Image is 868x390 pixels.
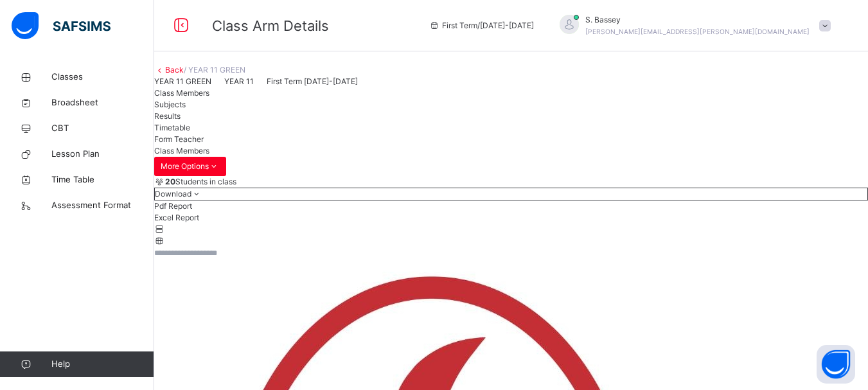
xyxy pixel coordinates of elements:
div: S.Bassey [547,14,837,37]
span: Broadsheet [51,96,154,109]
span: Classes [51,71,154,84]
img: safsims [12,12,111,39]
span: First Term [DATE]-[DATE] [267,76,358,86]
span: Timetable [154,123,190,132]
span: Results [154,111,181,121]
li: dropdown-list-item-null-1 [154,212,868,224]
span: Class Arm Details [212,17,329,34]
span: S. Bassey [585,14,810,26]
span: Class Members [154,146,209,155]
span: Form Teacher [154,134,204,144]
button: Open asap [817,345,855,384]
span: [PERSON_NAME][EMAIL_ADDRESS][PERSON_NAME][DOMAIN_NAME] [585,28,810,35]
li: dropdown-list-item-null-0 [154,200,868,212]
span: YEAR 11 GREEN [154,76,211,86]
span: session/term information [429,20,534,31]
b: 20 [165,177,175,186]
span: Class Members [154,88,209,98]
span: Subjects [154,100,186,109]
span: Students in class [165,176,236,188]
span: YEAR 11 [224,76,254,86]
span: Time Table [51,173,154,186]
span: More Options [161,161,220,172]
span: CBT [51,122,154,135]
span: Lesson Plan [51,148,154,161]
a: Back [165,65,184,75]
span: Assessment Format [51,199,154,212]
span: Help [51,358,154,371]
span: / YEAR 11 GREEN [184,65,245,75]
span: Download [155,189,191,199]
